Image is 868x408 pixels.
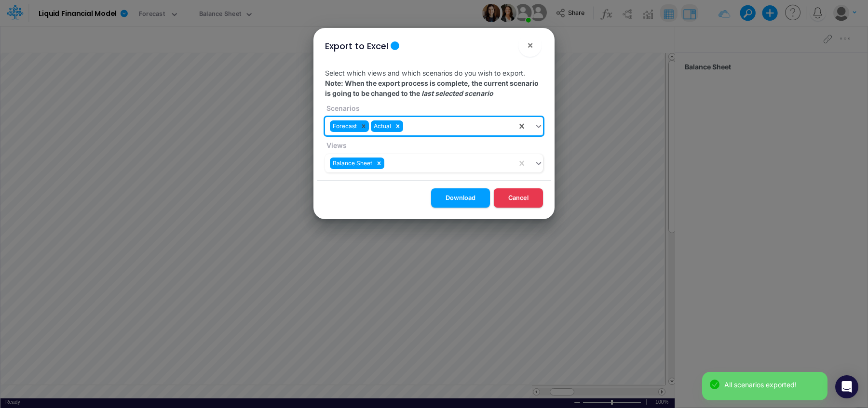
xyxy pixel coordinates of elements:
em: last selected scenario [421,89,493,97]
strong: Note: When the export process is complete, the current scenario is going to be changed to the [325,79,539,97]
div: Select which views and which scenarios do you wish to export. [317,60,551,180]
div: Balance Sheet [330,158,374,169]
label: Scenarios [325,103,360,113]
div: Export to Excel [325,39,388,53]
div: Tooltip anchor [391,41,399,50]
button: Cancel [494,188,543,207]
span: × [527,39,533,51]
button: Close [518,34,542,57]
div: Actual [371,120,393,132]
div: Forecast [330,120,358,132]
div: Open Intercom Messenger [835,375,858,398]
label: Views [325,140,347,150]
div: All scenarios exported! [724,380,820,390]
button: Download [431,188,490,207]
